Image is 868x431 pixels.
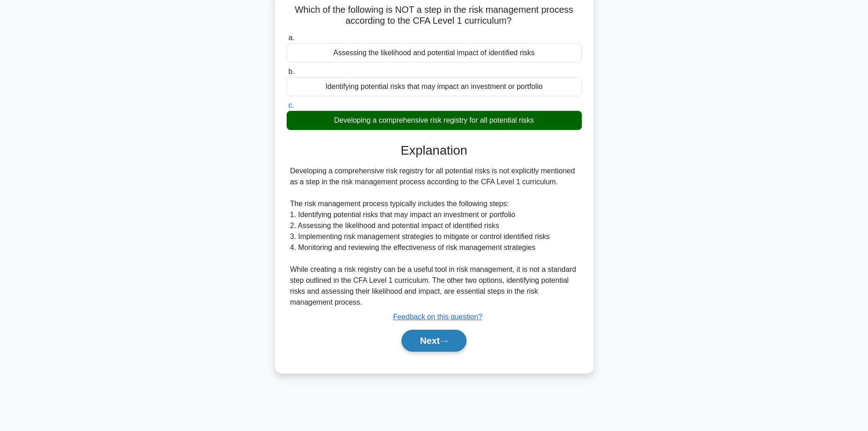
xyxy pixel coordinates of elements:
span: c. [288,101,294,109]
a: Feedback on this question? [393,313,483,321]
div: Identifying potential risks that may impact an investment or portfolio [287,77,582,96]
div: Developing a comprehensive risk registry for all potential risks [287,111,582,130]
div: Developing a comprehensive risk registry for all potential risks is not explicitly mentioned as a... [290,166,578,308]
button: Next [401,330,467,352]
div: Assessing the likelihood and potential impact of identified risks [287,43,582,62]
span: b. [288,68,294,75]
h5: Which of the following is NOT a step in the risk management process according to the CFA Level 1 ... [286,4,583,27]
span: a. [288,34,294,42]
h3: Explanation [292,143,576,158]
